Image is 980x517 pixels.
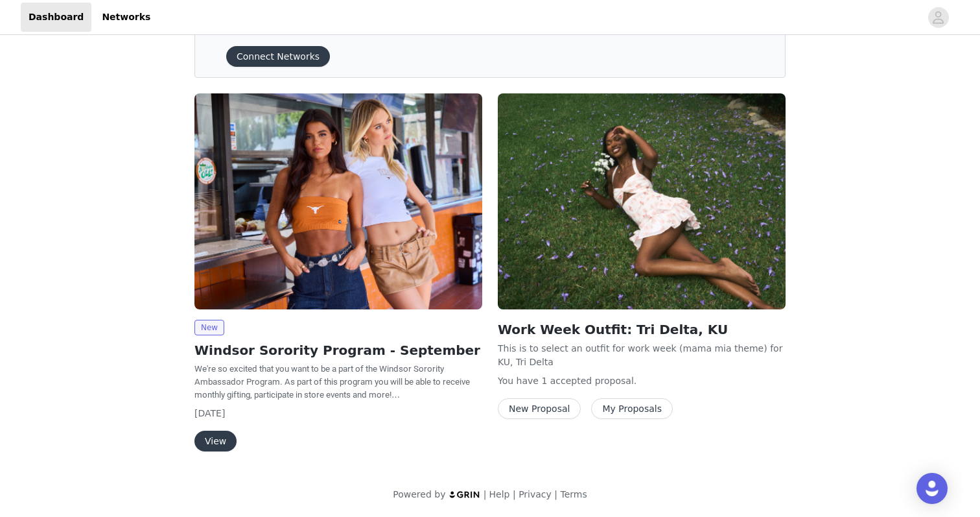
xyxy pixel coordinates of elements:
[591,398,673,419] button: My Proposals
[194,364,470,400] span: We're so excited that you want to be a part of the Windsor Sorority Ambassador Program. As part o...
[560,489,587,499] a: Terms
[484,489,487,499] span: |
[449,490,481,499] img: logo
[194,320,224,335] span: New
[194,408,225,418] span: [DATE]
[498,342,786,369] p: This is to select an outfit for work week (mama mia theme) for KU, Tri Delta
[94,3,158,32] a: Networks
[21,3,91,32] a: Dashboard
[932,7,944,28] div: avatar
[194,93,482,309] img: Windsor
[498,320,786,339] h2: Work Week Outfit: Tri Delta, KU
[513,489,516,499] span: |
[226,46,330,67] button: Connect Networks
[194,431,237,451] button: View
[393,489,445,499] span: Powered by
[498,374,786,388] p: You have 1 accepted proposal .
[916,473,948,504] div: Open Intercom Messenger
[498,93,786,309] img: Windsor
[194,341,482,360] h2: Windsor Sorority Program - September
[498,398,581,419] button: New Proposal
[554,489,557,499] span: |
[194,437,237,446] a: View
[519,489,552,499] a: Privacy
[489,489,510,499] a: Help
